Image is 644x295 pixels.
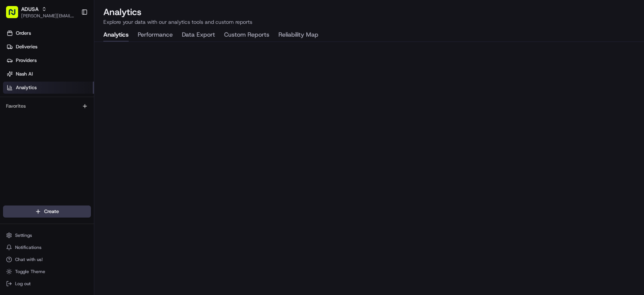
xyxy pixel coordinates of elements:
[3,27,94,39] a: Orders
[278,29,318,42] button: Reliability Map
[15,256,43,263] span: Chat with us!
[103,6,635,18] h2: Analytics
[3,230,91,241] button: Settings
[3,266,91,277] button: Toggle Theme
[3,41,94,53] a: Deliveries
[103,29,129,42] button: Analytics
[3,254,91,265] button: Chat with us!
[3,100,91,112] div: Favorites
[103,18,635,26] p: Explore your data with our analytics tools and custom reports
[21,13,75,19] button: [PERSON_NAME][EMAIL_ADDRESS][PERSON_NAME][PERSON_NAME][DOMAIN_NAME]
[3,205,91,218] button: Create
[16,30,31,37] span: Orders
[44,208,59,215] span: Create
[3,68,94,80] a: Nash AI
[224,29,269,42] button: Custom Reports
[21,5,38,13] button: ADUSA
[94,42,644,295] iframe: Analytics
[3,278,91,289] button: Log out
[16,43,37,50] span: Deliveries
[15,232,32,238] span: Settings
[15,269,45,275] span: Toggle Theme
[16,57,37,64] span: Providers
[182,29,215,42] button: Data Export
[16,84,37,91] span: Analytics
[3,3,78,21] button: ADUSA[PERSON_NAME][EMAIL_ADDRESS][PERSON_NAME][PERSON_NAME][DOMAIN_NAME]
[16,71,33,77] span: Nash AI
[15,281,31,287] span: Log out
[3,242,91,253] button: Notifications
[3,54,94,66] a: Providers
[15,244,41,250] span: Notifications
[138,29,173,42] button: Performance
[3,82,94,94] a: Analytics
